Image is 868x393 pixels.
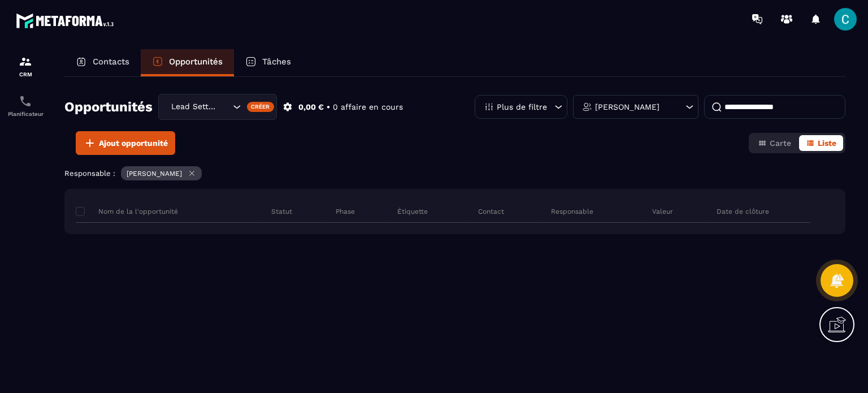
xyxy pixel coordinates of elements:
input: Search for option [219,101,230,113]
p: [PERSON_NAME] [127,170,182,178]
button: Ajout opportunité [76,131,175,155]
span: Liste [818,139,836,148]
div: Créer [247,102,275,112]
a: formationformationCRM [3,46,48,86]
img: logo [16,10,118,31]
a: Contacts [64,49,141,76]
p: Responsable : [64,169,115,178]
p: Contacts [93,57,129,67]
img: scheduler [19,94,32,108]
span: Carte [770,139,791,148]
p: 0,00 € [298,102,324,113]
button: Liste [799,135,843,151]
p: Planificateur [3,111,48,117]
a: Opportunités [141,49,234,76]
p: Responsable [551,207,593,216]
p: Phase [336,207,355,216]
a: schedulerschedulerPlanificateur [3,86,48,126]
p: 0 affaire en cours [333,102,403,113]
img: formation [19,55,32,68]
a: Tâches [234,49,302,76]
p: CRM [3,71,48,77]
button: Carte [751,135,798,151]
p: Plus de filtre [497,103,547,111]
p: [PERSON_NAME] [595,103,659,111]
span: Ajout opportunité [99,137,168,149]
p: Tâches [262,57,291,67]
p: Valeur [652,207,673,216]
p: Statut [271,207,292,216]
div: Search for option [158,94,277,120]
span: Lead Setting [168,101,219,113]
p: Date de clôture [717,207,769,216]
p: • [327,102,330,113]
p: Étiquette [397,207,428,216]
h2: Opportunités [64,96,153,118]
p: Opportunités [169,57,223,67]
p: Nom de la l'opportunité [76,207,178,216]
p: Contact [478,207,504,216]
